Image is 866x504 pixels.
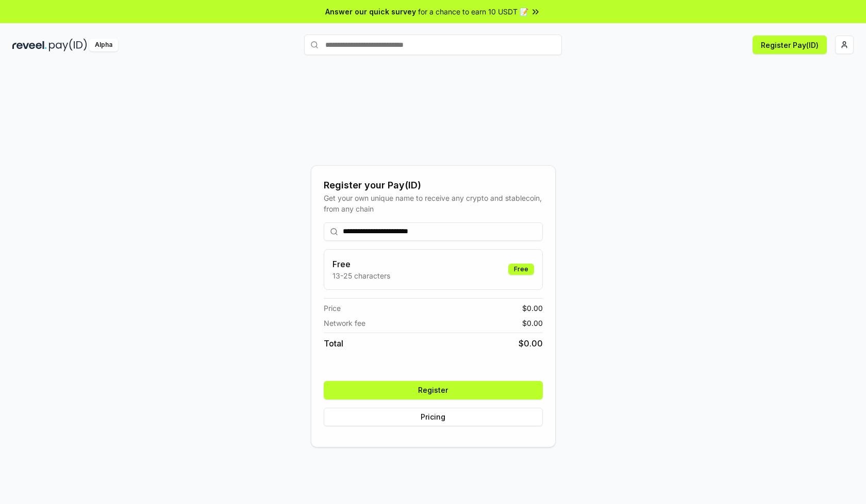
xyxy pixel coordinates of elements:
span: Network fee [324,318,365,328]
button: Register [324,381,543,399]
img: reveel_dark [12,39,47,51]
div: Register your Pay(ID) [324,178,543,193]
div: Free [508,264,534,275]
span: Total [324,337,343,350]
span: Answer our quick survey [325,6,416,17]
button: Pricing [324,408,543,426]
span: for a chance to earn 10 USDT 📝 [418,6,528,17]
span: Price [324,303,341,314]
div: Get your own unique name to receive any crypto and stablecoin, from any chain [324,193,543,214]
img: pay_id [49,39,87,51]
h3: Free [332,258,390,270]
p: 13-25 characters [332,270,390,281]
div: Alpha [89,39,118,51]
button: Register Pay(ID) [753,36,827,54]
span: $ 0.00 [522,303,543,314]
span: $ 0.00 [522,318,543,328]
span: $ 0.00 [519,337,543,350]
